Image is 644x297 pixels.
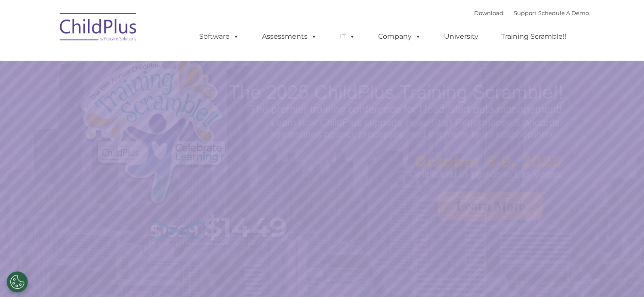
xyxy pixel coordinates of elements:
[253,28,326,45] a: Assessments
[514,9,536,16] a: Support
[191,28,248,45] a: Software
[370,28,430,45] a: Company
[55,7,142,50] img: ChildPlus by Procare Solutions
[474,9,503,16] a: Download
[6,271,28,293] button: Cookies Settings
[538,9,589,16] a: Schedule A Demo
[438,192,543,220] a: Learn More
[331,28,364,45] a: IT
[435,28,487,45] a: University
[474,9,589,16] font: |
[493,28,575,45] a: Training Scramble!!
